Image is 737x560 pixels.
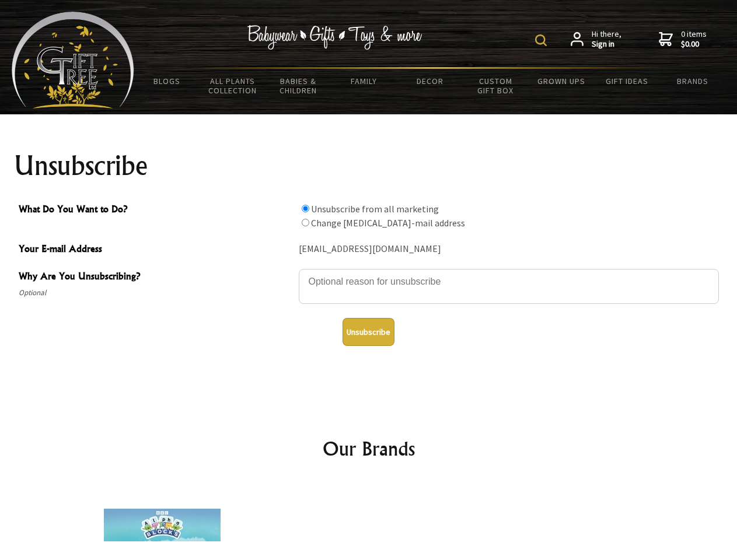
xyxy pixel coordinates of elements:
span: Hi there, [592,29,621,50]
a: Family [331,69,397,93]
a: All Plants Collection [200,69,266,103]
div: [EMAIL_ADDRESS][DOMAIN_NAME] [299,240,719,258]
textarea: Why Are You Unsubscribing? [299,269,719,304]
button: Unsubscribe [343,318,394,346]
span: Why Are You Unsubscribing? [19,269,293,286]
a: Decor [397,69,463,93]
label: Change [MEDICAL_DATA]-mail address [311,217,465,229]
img: product search [535,34,547,46]
a: Hi there,Sign in [571,29,621,50]
span: Your E-mail Address [19,242,293,258]
span: Optional [19,286,293,300]
label: Unsubscribe from all marketing [311,203,439,215]
strong: Sign in [592,39,621,50]
a: Custom Gift Box [463,69,529,103]
h2: Our Brands [23,435,714,463]
input: What Do You Want to Do? [302,219,309,226]
a: 0 items$0.00 [659,29,707,50]
a: Brands [660,69,726,93]
input: What Do You Want to Do? [302,205,309,212]
img: Babywear - Gifts - Toys & more [247,25,422,50]
span: 0 items [681,29,707,50]
strong: $0.00 [681,39,707,50]
img: Babyware - Gifts - Toys and more... [12,12,134,108]
a: Babies & Children [266,69,331,103]
h1: Unsubscribe [14,152,724,180]
span: What Do You Want to Do? [19,202,293,219]
a: BLOGS [134,69,200,93]
a: Grown Ups [528,69,594,93]
a: Gift Ideas [594,69,660,93]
